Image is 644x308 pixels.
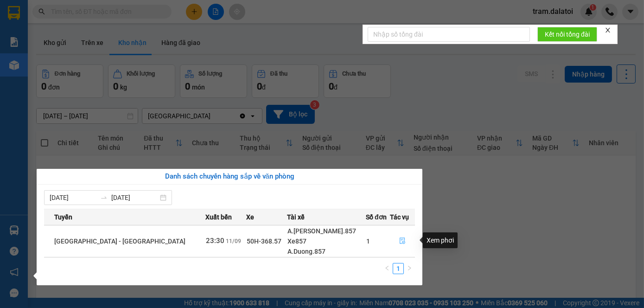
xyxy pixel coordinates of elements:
span: Tác vụ [390,212,409,222]
input: Nhập số tổng đài [368,27,530,42]
span: Tuyến [54,212,72,222]
input: Từ ngày [50,192,96,203]
span: Xe [246,212,254,222]
div: A.Duong.857 [287,246,365,257]
div: Xe857 [287,236,365,246]
button: left [382,263,393,274]
span: Tài xế [287,212,305,222]
span: 11/09 [226,238,241,244]
li: Next Page [404,263,415,274]
li: Previous Page [382,263,393,274]
input: Đến ngày [111,192,158,203]
a: 1 [393,263,403,274]
span: right [407,265,412,271]
span: file-done [399,237,406,245]
span: Kết nối tổng đài [545,29,590,39]
button: right [404,263,415,274]
span: Số đơn [366,212,387,222]
span: close [605,27,611,33]
button: file-done [390,234,415,249]
span: [GEOGRAPHIC_DATA] - [GEOGRAPHIC_DATA] [54,237,185,245]
span: 50H-368.57 [247,237,281,245]
div: Xem phơi [423,232,458,248]
li: 1 [393,263,404,274]
span: 23:30 [206,237,224,245]
div: A.[PERSON_NAME].857 [287,226,365,236]
span: Xuất bến [205,212,232,222]
div: Danh sách chuyến hàng sắp về văn phòng [44,171,415,182]
span: swap-right [100,194,108,201]
span: 1 [366,237,370,245]
button: Kết nối tổng đài [537,27,597,42]
span: left [384,265,390,271]
span: to [100,194,108,201]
